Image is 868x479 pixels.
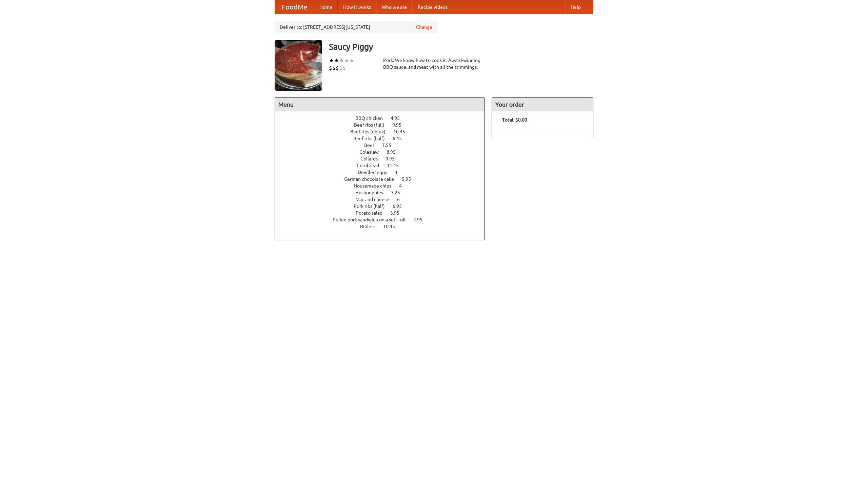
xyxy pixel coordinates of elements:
span: 6 [397,197,407,202]
span: Collards [360,156,384,161]
a: Potato salad 3.95 [356,210,412,216]
a: Riblets 10.45 [360,224,408,229]
span: Cornbread [357,163,386,168]
span: 4 [399,183,409,189]
a: Collards 9.95 [360,156,407,161]
li: ★ [329,57,334,64]
h3: Saucy Piggy [329,40,593,53]
li: ★ [344,57,349,64]
a: Beef ribs (full) 9.95 [354,122,414,128]
span: 7.55 [382,143,398,148]
span: 9.95 [392,122,408,128]
a: Beef ribs (delux) 10.45 [350,129,418,134]
a: German chocolate cake 5.95 [344,176,423,182]
span: Coleslaw [359,149,386,155]
span: Potato salad [356,210,389,216]
span: German chocolate cake [344,176,401,182]
a: Recipe videos [412,0,453,14]
span: Beef ribs (delux) [350,129,392,134]
a: Devilled eggs 4 [358,170,410,175]
span: 6.45 [393,136,409,141]
li: $ [336,64,339,72]
span: 3.95 [390,210,406,216]
a: Mac and cheese 6 [355,197,412,202]
span: 4.95 [391,115,407,121]
span: 6.95 [393,203,409,209]
span: Devilled eggs [358,170,394,175]
span: 4 [395,170,404,175]
span: Housemade chips [354,183,398,189]
span: 9.95 [386,156,401,161]
a: Home [314,0,338,14]
a: Who we are [376,0,412,14]
li: $ [339,64,342,72]
span: Pork ribs (half) [354,203,392,209]
h4: Your order [492,98,593,111]
a: Coleslaw 8.95 [359,149,408,155]
li: ★ [334,57,339,64]
a: Hushpuppies 3.25 [355,190,413,195]
div: Deliver to: [STREET_ADDRESS][US_STATE] [275,21,437,33]
span: Beef ribs (half) [353,136,392,141]
a: Beef ribs (half) 6.45 [353,136,414,141]
a: FoodMe [275,0,314,14]
a: BBQ chicken 4.95 [355,115,412,121]
span: Pulled pork sandwich on a soft roll [333,217,412,222]
span: Hushpuppies [355,190,390,195]
a: Pork ribs (half) 6.95 [354,203,414,209]
a: Help [565,0,586,14]
h4: Menu [275,98,485,111]
a: Housemade chips 4 [354,183,414,189]
li: ★ [339,57,344,64]
a: Change [416,24,432,30]
span: 3.25 [391,190,407,195]
a: Beer 7.55 [364,143,404,148]
span: BBQ chicken [355,115,390,121]
span: 10.45 [393,129,412,134]
span: 4.95 [413,217,429,222]
span: 11.45 [387,163,406,168]
a: How it works [338,0,376,14]
span: Mac and cheese [355,197,396,202]
span: Beer [364,143,381,148]
span: Riblets [360,224,382,229]
span: Beef ribs (full) [354,122,391,128]
b: Total: $0.00 [502,117,527,123]
img: angular.jpg [275,40,322,91]
a: Pulled pork sandwich on a soft roll 4.95 [333,217,435,222]
li: $ [329,64,332,72]
span: 8.95 [387,149,402,155]
li: ★ [349,57,354,64]
a: Cornbread 11.45 [357,163,411,168]
li: $ [332,64,336,72]
span: 5.95 [402,176,418,182]
li: $ [342,64,346,72]
span: 10.45 [383,224,402,229]
div: Pork. We know how to cook it. Award-winning BBQ sauce, and meat with all the trimmings. [383,57,485,70]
